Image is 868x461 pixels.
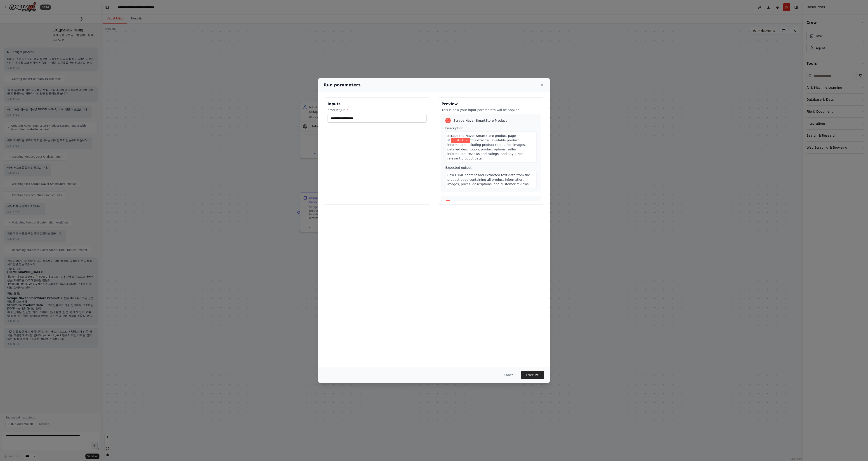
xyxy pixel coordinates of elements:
[441,101,540,107] h3: Preview
[453,200,490,205] span: Structure Product Data
[441,108,540,112] p: This is how your input parameters will be applied:
[447,173,530,186] span: Raw HTML content and extracted text data from the product page containing all product information...
[500,371,518,379] button: Cancel
[328,101,427,107] h3: Inputs
[328,108,427,112] label: product_url
[453,118,507,123] span: Scrape Naver SmartStore Product
[324,82,361,88] h2: Run parameters
[445,118,451,123] div: 1
[445,166,473,169] span: Expected output:
[445,200,451,205] div: 2
[521,371,544,379] button: Execute
[447,134,516,142] span: Scrape the Naver SmartStore product page at
[447,138,526,160] span: to extract all available product information including product title, price, images, detailed des...
[451,138,470,143] span: Variable: product_url
[445,126,464,130] span: Description:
